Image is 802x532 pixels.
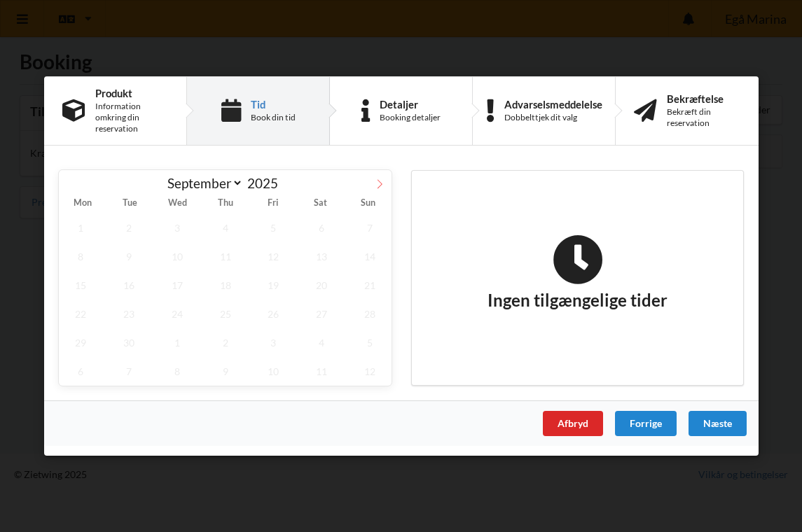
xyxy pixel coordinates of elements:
[243,175,289,191] input: Year
[155,271,198,300] span: September 17, 2025
[95,87,168,99] div: Produkt
[348,300,392,328] span: September 28, 2025
[348,271,392,300] span: September 21, 2025
[106,271,150,300] span: September 16, 2025
[155,328,198,357] span: October 1, 2025
[95,101,168,134] div: Information omkring din reservation
[300,271,343,300] span: September 20, 2025
[250,99,295,110] div: Tid
[344,199,392,209] span: Sun
[504,112,602,123] div: Dobbelttjek dit valg
[300,213,343,242] span: September 6, 2025
[203,328,247,357] span: October 2, 2025
[203,300,247,328] span: September 25, 2025
[250,112,295,123] div: Book din tid
[300,357,343,386] span: October 11, 2025
[59,213,102,242] span: September 1, 2025
[504,99,602,110] div: Advarselsmeddelelse
[688,411,746,436] div: Næste
[300,300,343,328] span: September 27, 2025
[155,213,198,242] span: September 3, 2025
[59,199,106,209] span: Mon
[667,93,740,104] div: Bekræftelse
[251,242,295,271] span: September 12, 2025
[348,328,392,357] span: October 5, 2025
[667,106,740,129] div: Bekræft din reservation
[348,242,392,271] span: September 14, 2025
[251,328,295,357] span: October 3, 2025
[59,357,102,386] span: October 6, 2025
[106,328,150,357] span: September 30, 2025
[203,213,247,242] span: September 4, 2025
[106,300,150,328] span: September 23, 2025
[251,357,295,386] span: October 10, 2025
[59,242,102,271] span: September 8, 2025
[251,213,295,242] span: September 5, 2025
[106,199,153,209] span: Tue
[296,199,344,209] span: Sat
[380,99,441,110] div: Detaljer
[380,112,441,123] div: Booking detaljer
[59,300,102,328] span: September 22, 2025
[155,300,198,328] span: September 24, 2025
[249,199,296,209] span: Fri
[251,300,295,328] span: September 26, 2025
[155,357,198,386] span: October 8, 2025
[59,271,102,300] span: September 15, 2025
[203,357,247,386] span: October 9, 2025
[106,242,150,271] span: September 9, 2025
[348,357,392,386] span: October 12, 2025
[203,271,247,300] span: September 18, 2025
[106,357,150,386] span: October 7, 2025
[542,411,602,436] div: Afbryd
[153,199,201,209] span: Wed
[300,328,343,357] span: October 4, 2025
[201,199,249,209] span: Thu
[203,242,247,271] span: September 11, 2025
[488,234,668,311] h2: Ingen tilgængelige tider
[300,242,343,271] span: September 13, 2025
[106,213,150,242] span: September 2, 2025
[160,174,243,192] select: Month
[155,242,198,271] span: September 10, 2025
[59,328,102,357] span: September 29, 2025
[348,213,392,242] span: September 7, 2025
[251,271,295,300] span: September 19, 2025
[614,411,676,436] div: Forrige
